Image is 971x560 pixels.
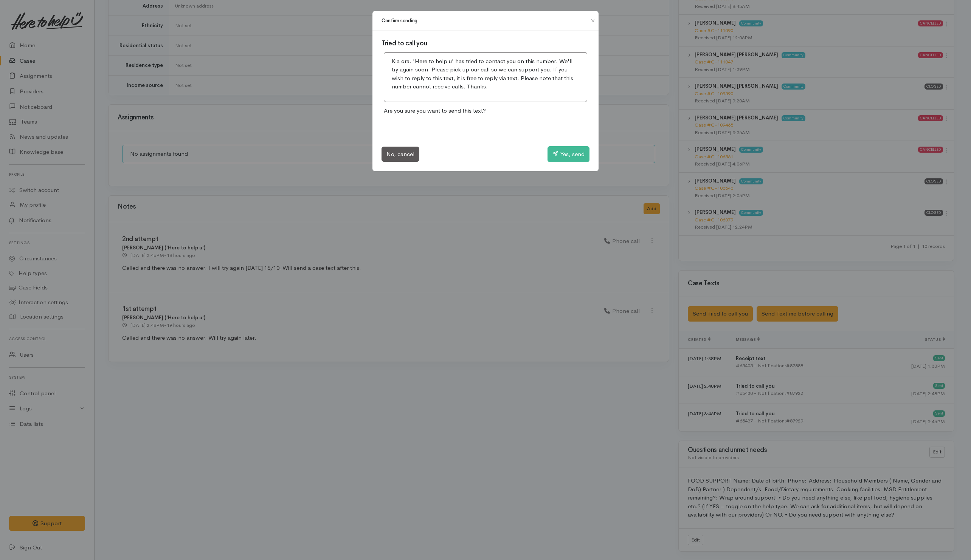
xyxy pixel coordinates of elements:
h3: Tried to call you [382,40,589,47]
p: Kia ora. 'Here to help u' has tried to contact you on this number. We'll try again soon. Please p... [392,57,579,91]
button: Close [587,16,599,25]
button: Yes, send [548,146,589,162]
h1: Confirm sending [382,17,417,25]
button: No, cancel [382,147,419,162]
p: Are you sure you want to send this text? [382,104,589,118]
